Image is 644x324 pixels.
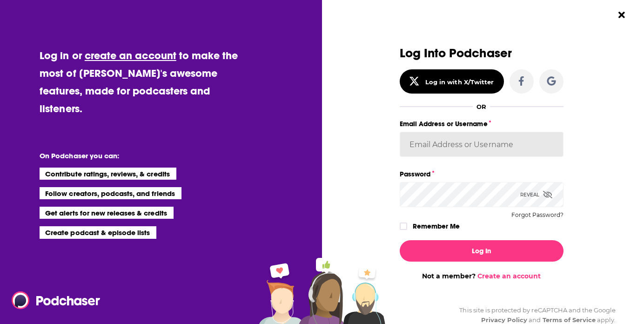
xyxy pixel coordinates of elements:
[543,316,596,324] a: Terms of Service
[400,69,504,94] button: Log in with X/Twitter
[425,78,494,86] div: Log in with X/Twitter
[40,187,181,199] li: Follow creators, podcasts, and friends
[477,272,541,280] a: Create an account
[12,291,101,309] img: Podchaser - Follow, Share and Rate Podcasts
[400,47,563,60] h3: Log Into Podchaser
[40,151,226,160] li: On Podchaser you can:
[40,226,156,238] li: Create podcast & episode lists
[40,168,176,180] li: Contribute ratings, reviews, & credits
[400,118,563,130] label: Email Address or Username
[481,316,528,324] a: Privacy Policy
[85,49,176,62] a: create an account
[12,291,94,309] a: Podchaser - Follow, Share and Rate Podcasts
[476,103,486,110] div: OR
[400,272,563,280] div: Not a member?
[40,207,173,219] li: Get alerts for new releases & credits
[400,132,563,157] input: Email Address or Username
[511,212,563,218] button: Forgot Password?
[413,220,460,232] label: Remember Me
[613,6,631,24] button: Close Button
[520,182,552,207] div: Reveal
[400,168,563,180] label: Password
[400,240,563,262] button: Log In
